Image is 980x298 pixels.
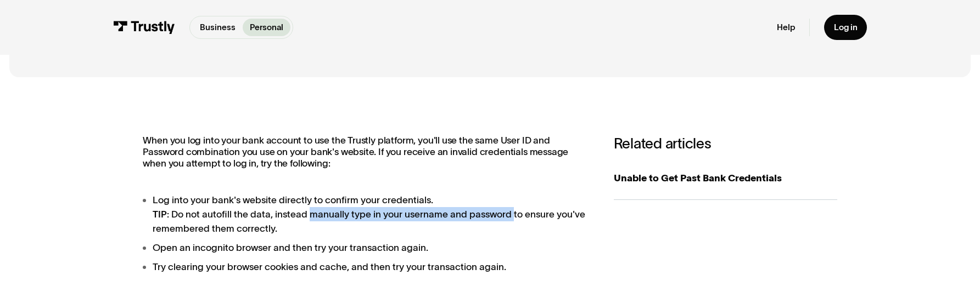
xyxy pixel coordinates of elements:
[143,260,590,274] li: Try clearing your browser cookies and cache, and then try your transaction again.
[113,21,175,34] img: Trustly Logo
[193,19,243,36] a: Business
[777,22,795,33] a: Help
[153,209,167,219] strong: TIP
[834,22,858,33] div: Log in
[250,21,283,34] p: Personal
[243,19,290,36] a: Personal
[22,280,66,294] ul: Language list
[614,135,837,152] h3: Related articles
[143,193,590,236] li: Log into your bank's website directly to confirm your credentials. : Do not autofill the data, in...
[614,171,837,185] div: Unable to Get Past Bank Credentials
[200,21,236,34] p: Business
[824,15,867,40] a: Log in
[143,240,590,255] li: Open an incognito browser and then try your transaction again.
[11,279,66,294] aside: Language selected: English (United States)
[143,135,590,169] p: When you log into your bank account to use the Trustly platform, you'll use the same User ID and ...
[614,157,837,200] a: Unable to Get Past Bank Credentials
